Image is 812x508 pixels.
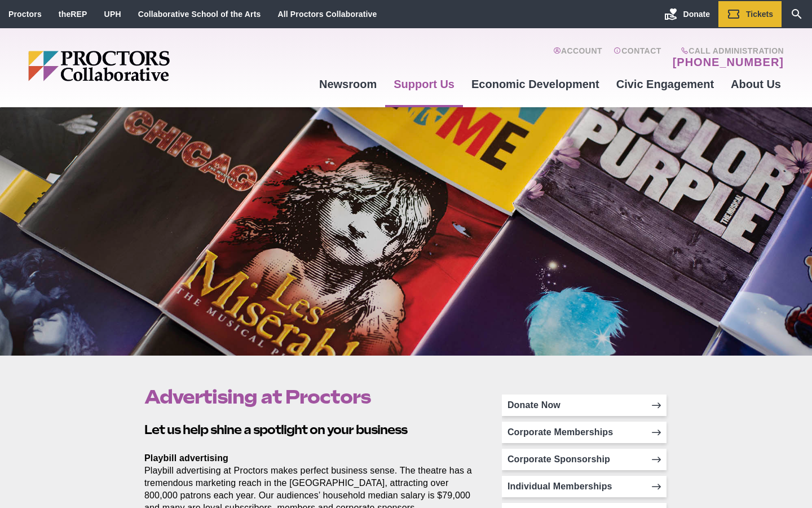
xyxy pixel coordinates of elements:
[104,10,121,19] a: UPH
[277,10,377,19] a: All Proctors Collaborative
[502,395,667,416] a: Donate Now
[138,10,261,19] a: Collaborative School of the Arts
[718,1,782,27] a: Tickets
[463,69,608,99] a: Economic Development
[608,69,722,99] a: Civic Engagement
[144,386,476,408] h1: Advertising at Proctors
[311,69,385,99] a: Newsroom
[782,1,812,27] a: Search
[746,10,773,19] span: Tickets
[385,69,463,99] a: Support Us
[144,453,228,463] strong: Playbill advertising
[502,422,667,443] a: Corporate Memberships
[502,476,667,497] a: Individual Memberships
[553,46,602,69] a: Account
[59,10,87,19] a: theREP
[144,421,476,439] h2: Let us help shine a spotlight on your business
[673,55,784,69] a: [PHONE_NUMBER]
[614,46,661,69] a: Contact
[656,1,718,27] a: Donate
[722,69,789,99] a: About Us
[28,51,257,81] img: Proctors logo
[669,46,784,55] span: Call Administration
[683,10,710,19] span: Donate
[8,10,42,19] a: Proctors
[502,449,667,470] a: Corporate Sponsorship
